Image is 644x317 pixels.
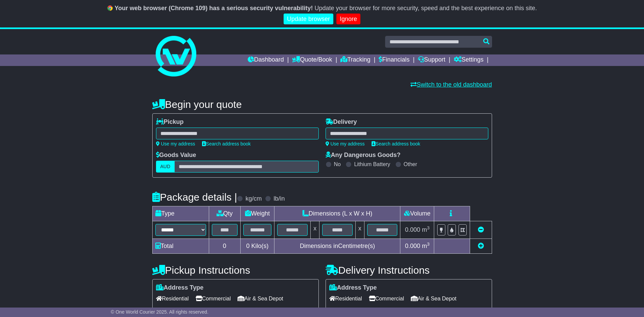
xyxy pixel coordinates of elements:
label: Pickup [156,118,184,126]
span: Commercial [369,293,404,304]
span: m [422,226,430,233]
b: Your web browser (Chrome 109) has a serious security vulnerability! [115,5,313,12]
a: Quote/Book [292,54,332,66]
label: kg/cm [245,195,262,203]
label: Goods Value [156,152,196,159]
label: No [334,161,341,167]
label: Address Type [156,284,204,292]
span: Residential [329,293,362,304]
td: Qty [209,206,240,221]
td: Weight [240,206,274,221]
span: Residential [156,293,189,304]
h4: Package details | [152,191,237,203]
span: 0.000 [405,243,420,249]
a: Update browser [284,14,333,25]
h4: Delivery Instructions [326,265,492,276]
h4: Pickup Instructions [152,265,319,276]
a: Tracking [340,54,370,66]
td: Dimensions in Centimetre(s) [274,239,400,254]
span: Update your browser for more security, speed and the best experience on this site. [314,5,537,12]
span: © One World Courier 2025. All rights reserved. [111,309,208,315]
a: Remove this item [478,226,484,233]
label: Any Dangerous Goods? [326,152,401,159]
a: Search address book [372,141,420,146]
td: x [355,221,364,239]
span: Commercial [196,293,231,304]
a: Add new item [478,243,484,249]
label: Lithium Battery [354,161,390,167]
span: Air & Sea Depot [411,293,457,304]
label: Other [404,161,417,167]
span: 0.000 [405,226,420,233]
sup: 3 [427,242,430,247]
span: 0 [246,243,249,249]
span: Air & Sea Depot [238,293,283,304]
label: lb/in [273,195,285,203]
label: Address Type [329,284,377,292]
a: Dashboard [248,54,284,66]
td: 0 [209,239,240,254]
a: Settings [454,54,484,66]
td: Total [152,239,209,254]
td: Kilo(s) [240,239,274,254]
td: x [311,221,319,239]
a: Support [418,54,445,66]
a: Ignore [336,14,360,25]
label: AUD [156,161,175,173]
label: Delivery [326,118,357,126]
td: Dimensions (L x W x H) [274,206,400,221]
a: Use my address [326,141,365,146]
span: m [422,243,430,249]
h4: Begin your quote [152,99,492,110]
a: Use my address [156,141,195,146]
sup: 3 [427,225,430,230]
a: Financials [379,54,409,66]
td: Volume [400,206,434,221]
td: Type [152,206,209,221]
a: Search address book [202,141,251,146]
a: Switch to the old dashboard [410,81,492,88]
